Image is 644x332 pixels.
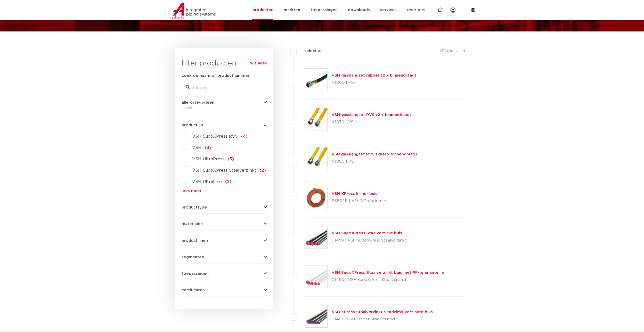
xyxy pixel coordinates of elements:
div: buizen [182,104,267,111]
a: VSH XPress Staalverzinkt Sendzimir verzinkte buis [332,310,433,314]
a: VSH gasslangset rubber (2 x binnendraad) [332,73,416,77]
img: Thumbnail for VSH XPress Inliner buis [305,187,327,209]
a: VSH gasslangset RVS (2 x binnendraad) [332,113,411,117]
label: zoek op naam of productnummer [182,73,249,79]
a: VSH gasslangset RVS (knel x binnendraad) [332,152,417,156]
button: alle categorieën [182,101,267,104]
img: Thumbnail for VSH gasslangset rubber (2 x binnendraad) [305,69,327,91]
span: (4) [241,134,248,138]
p: C1459 | VSH SudoXPress Staalverzinkt [332,236,406,245]
span: VSH [192,146,201,150]
button: productlijnen [182,239,267,243]
img: Thumbnail for VSH gasslangset RVS (knel x binnendraad) [305,147,327,170]
p: C1460 | VSH SudoXPress Staalverzinkt [332,276,445,284]
button: certificaten [182,288,267,292]
p: C1461 | VSH XPress Staalverzinkt [332,315,433,323]
button: toepassingen [182,272,267,276]
span: toepassingen [182,272,209,276]
span: VSH SudoXPress Staalverzinkt [192,168,256,172]
span: materialen [182,222,203,226]
a: lees meer [182,189,267,193]
img: Thumbnail for VSH XPress Staalverzinkt Sendzimir verzinkte buis [305,305,327,327]
p: A1060 | VSH [332,79,416,87]
h3: filter producten [182,58,267,69]
input: zoeken [182,83,267,92]
button: productlijn [182,123,267,127]
p: A1070 | VSH [332,118,411,126]
p: B3884B | VSH XPress inliner [332,197,386,205]
span: VSH UltraPress [192,157,224,161]
span: certificaten [182,288,205,292]
span: (2) [225,180,231,184]
img: Thumbnail for VSH SudoXPress Staalverzinkt buis met PP-ommanteling [305,266,327,288]
p: A1080 | VSH [332,157,417,166]
a: VSH SudoXPress Staalverzinkt buis met PP-ommanteling [332,271,445,275]
a: VSH XPress Inliner buis [332,192,377,196]
span: alle categorieën [182,101,214,104]
span: productlijn [182,123,203,127]
span: (3) [228,157,234,161]
button: segmenten [182,255,267,259]
p: 22 resultaten [439,48,465,56]
span: (3) [205,146,211,150]
div: my IPS [450,4,455,16]
button: producttype [182,205,267,209]
span: producttype [182,205,207,209]
span: VSH UltraLine [192,180,222,184]
span: segmenten [182,255,204,259]
a: wis alles [250,60,267,67]
a: VSH SudoXPress Staalverzinkt buis [332,231,402,235]
span: productlijnen [182,239,208,243]
span: (2) [260,168,266,172]
img: Thumbnail for VSH SudoXPress Staalverzinkt buis [305,226,327,248]
img: Thumbnail for VSH gasslangset RVS (2 x binnendraad) [305,108,327,130]
button: materialen [182,222,267,226]
span: VSH SudoXPress RVS [192,134,238,138]
label: select all [297,48,322,54]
